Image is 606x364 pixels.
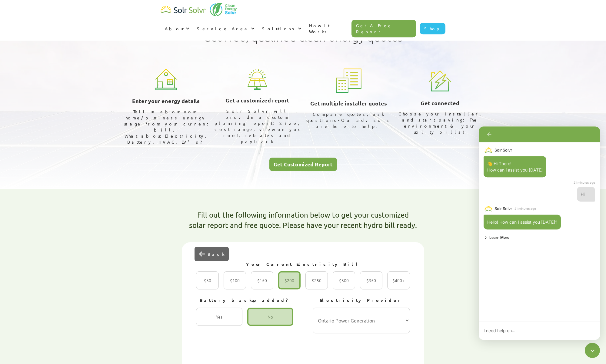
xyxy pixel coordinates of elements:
div: Service Area [193,19,258,38]
h3: Get connected [421,99,459,108]
div: Solutions [262,25,296,32]
h3: Enter your energy details [132,96,200,105]
div: Solr Solvr will provide a custom planning report: Size, cost range, view on you roof, rebates and... [214,108,301,144]
img: 1702586718.png [484,145,493,155]
button: Close chatbot widget [585,343,600,358]
div: Choose your installer, and start saving: The environment & your utility bills! [397,111,484,135]
a: Get A Free Report [351,20,416,37]
h1: Fill out the following information below to get your customized solar report and free quote. Plea... [189,210,417,230]
div: previous slide [195,247,229,261]
a: Get Customized Report [269,158,337,171]
div: About [161,19,193,38]
h2: Electricity Provider [313,297,410,303]
div: Solr Solvr [494,147,512,153]
div: Solutions [258,19,305,38]
p: Hello! How can I assist you [DATE]? [487,219,557,225]
img: 1702586718.png [484,204,493,213]
div: 21 minutes ago [574,179,595,185]
div: About [165,25,184,32]
p: 👋 Hi There! How can i assist you [DATE] [487,160,543,173]
h3: Get multiple installer quotes [310,99,387,108]
div: Chatbot is open [479,126,600,340]
div: 21 minutes ago [514,205,536,212]
div: Tell us about your home/business energy usage from your current bill. What about Electricity, Bat... [123,109,209,145]
p: Hi [581,191,591,197]
h2: Battery backup added? [196,297,293,303]
div: Learn More [489,235,509,241]
h3: Get a customized report [225,96,289,105]
a: How It Works [305,16,351,41]
div: Back [208,251,224,257]
div: Compare quotes, ask questions-Our advisors are here to help. [305,111,392,129]
a: Shop [420,23,445,34]
div: 2 of 4 [195,255,411,340]
div: Service Area [197,25,249,32]
h2: Your Current Electricity Bill [196,261,410,267]
div: Get Customized Report [274,162,333,167]
div: Solr Solvr [494,205,512,212]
